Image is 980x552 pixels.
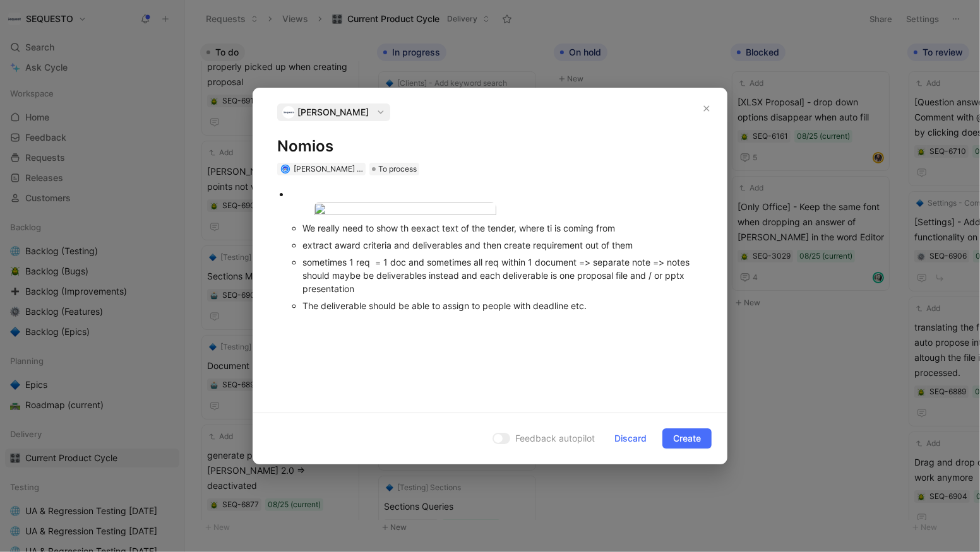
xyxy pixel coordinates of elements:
div: To process [369,163,419,175]
button: Feedback autopilot [489,430,599,447]
img: avatar [282,165,289,172]
span: Feedback autopilot [515,431,595,446]
div: extract award criteria and deliverables and then create requirement out of them [302,238,703,252]
span: [PERSON_NAME] [297,105,369,120]
span: To process [378,163,417,175]
span: Discard [614,431,647,446]
button: Create [662,428,712,449]
h1: Nomios [277,136,703,156]
div: We really need to show th eexact text of the tender, where ti is coming from [302,221,703,235]
span: [PERSON_NAME] t'Serstevens [294,164,401,173]
span: Create [673,431,701,446]
button: logo[PERSON_NAME] [277,103,390,121]
img: logo [282,106,295,119]
img: image.png [314,203,496,220]
div: sometimes 1 req = 1 doc and sometimes all req within 1 document => separate note => notes should ... [302,255,703,295]
div: The deliverable should be able to assign to people with deadline etc. [302,299,703,312]
button: Discard [604,428,657,449]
